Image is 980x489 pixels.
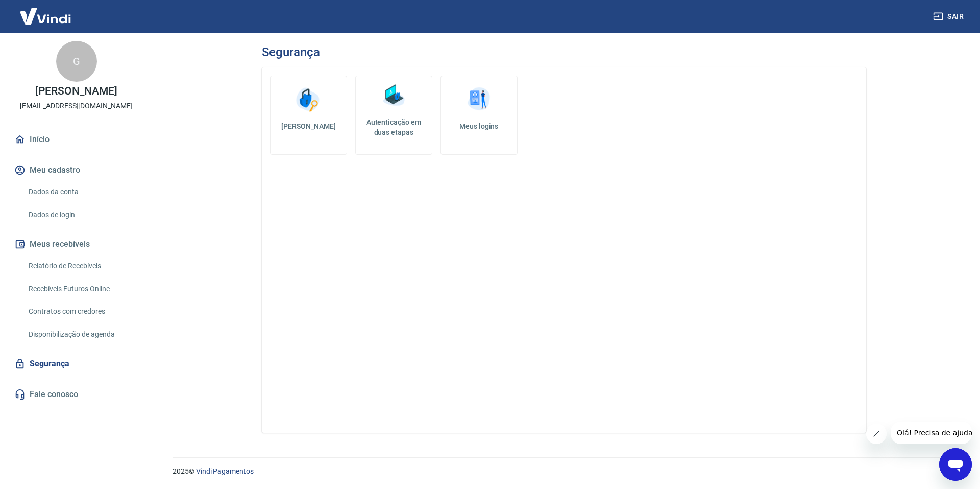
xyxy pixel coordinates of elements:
[173,466,955,477] p: 2025 ©
[360,117,428,137] h5: Autenticação em duas etapas
[196,467,254,475] a: Vindi Pagamentos
[24,204,140,225] a: Dados de login
[20,101,133,111] p: [EMAIL_ADDRESS][DOMAIN_NAME]
[463,84,494,115] img: Meus logins
[866,424,887,444] iframe: Fechar mensagem
[35,86,117,97] p: [PERSON_NAME]
[449,121,509,131] h5: Meus logins
[24,324,140,345] a: Disponibilização de agenda
[12,159,140,181] button: Meu cadastro
[891,422,972,444] iframe: Mensagem da empresa
[24,278,140,299] a: Recebíveis Futuros Online
[293,84,324,115] img: Alterar senha
[12,1,79,32] img: Vindi
[24,301,140,322] a: Contratos com credores
[12,233,140,255] button: Meus recebíveis
[378,80,409,111] img: Autenticação em duas etapas
[12,128,140,151] a: Início
[56,41,97,82] div: G
[440,76,518,155] a: Meus logins
[12,383,140,406] a: Fale conosco
[12,353,140,375] a: Segurança
[939,448,972,481] iframe: Botão para abrir a janela de mensagens
[262,45,320,59] h3: Segurança
[931,7,968,26] button: Sair
[6,7,86,15] span: Olá! Precisa de ajuda?
[355,76,432,155] a: Autenticação em duas etapas
[279,121,338,131] h5: [PERSON_NAME]
[24,181,140,202] a: Dados da conta
[24,255,140,276] a: Relatório de Recebíveis
[270,76,347,155] a: [PERSON_NAME]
